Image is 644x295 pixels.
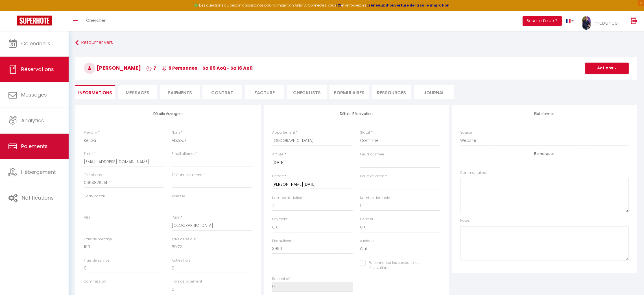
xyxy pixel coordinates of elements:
[172,258,191,263] label: Autres frais
[460,112,629,116] h4: Plateformes
[84,258,110,263] label: Frais de service
[146,65,156,71] span: 7
[86,17,106,23] span: Chercher
[172,151,197,157] label: Email alternatif
[414,85,454,99] li: Journal
[360,174,387,179] label: Heure de départ
[329,85,369,99] li: FORMULAIRES
[84,279,106,284] label: Commission
[161,65,197,71] span: 5 Personnes
[366,3,449,8] a: créneaux d'ouverture de la salle migration
[84,172,102,178] label: Téléphone
[360,130,370,135] label: Statut
[272,112,441,116] h4: Détails Réservation
[460,218,470,223] label: Notes
[172,194,185,199] label: Adresse
[287,85,327,99] li: CHECKLISTS
[84,112,252,116] h4: Détails Voyageur
[21,66,54,73] span: Réservations
[172,172,206,178] label: Téléphone alternatif
[272,238,291,244] label: Prix nuitées
[594,19,618,26] span: maxence
[160,85,200,99] li: Paiements
[82,11,110,31] a: Chercher
[172,237,196,242] label: Taxe de séjour
[360,217,373,222] label: Deposit
[336,3,341,8] a: ICI
[460,152,629,156] h4: Remarques
[5,2,21,19] button: Ouvrir le widget de chat LiveChat
[21,168,56,176] span: Hébergement
[631,17,638,24] img: logout
[272,152,283,157] label: Arrivée
[21,91,47,98] span: Messages
[21,40,50,47] span: Calendriers
[360,152,384,157] label: Heure d'arrivée
[172,130,180,135] label: Nom
[372,85,411,99] li: Ressources
[21,117,44,124] span: Analytics
[84,237,112,242] label: Frais de ménage
[585,63,629,74] button: Actions
[460,170,488,176] label: Commentaires
[22,194,54,201] span: Notifications
[84,130,97,135] label: Prénom
[202,65,253,71] span: sa 09 Aoû - sa 16 Aoû
[126,89,149,96] span: Messages
[84,64,141,71] span: [PERSON_NAME]
[84,194,105,199] label: Code postal
[272,130,295,135] label: Appartement
[202,85,242,99] li: Contrat
[172,279,202,284] label: Frais de paiement
[578,11,625,31] a: ... maxence
[272,174,284,179] label: Départ
[245,85,284,99] li: Facture
[272,217,287,222] label: Payment
[17,16,52,25] img: Super Booking
[21,143,48,150] span: Paiements
[272,276,291,282] label: Restant dû
[460,130,472,135] label: Source
[272,195,302,201] label: Nombre d'adultes
[360,195,390,201] label: Nombre d'enfants
[84,151,93,157] label: Email
[523,16,562,26] button: Besoin d'aide ?
[75,38,637,48] a: Retourner vers
[582,16,591,30] img: ...
[172,215,180,220] label: Pays
[84,215,91,220] label: Ville
[360,238,377,244] label: A relancer
[75,85,115,99] li: Informations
